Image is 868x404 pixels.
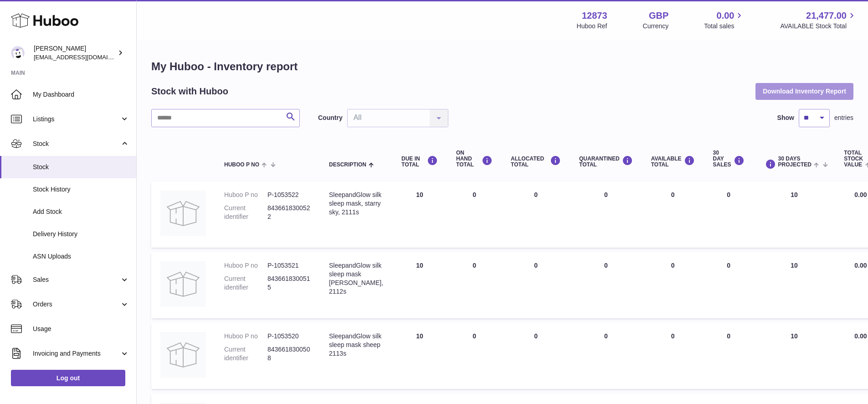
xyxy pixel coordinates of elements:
[267,204,311,221] dd: 8436618300522
[11,46,25,60] img: tikhon.oleinikov@sleepandglow.com
[224,332,267,341] dt: Huboo P no
[834,114,853,122] span: entries
[151,85,228,98] h2: Stock with Huboo
[224,191,267,199] dt: Huboo P no
[318,114,343,122] label: Country
[511,155,561,168] div: ALLOCATED Total
[267,332,311,341] dd: P-1053520
[392,252,447,318] td: 10
[713,150,745,168] div: 30 DAY SALES
[34,53,134,61] span: [EMAIL_ADDRESS][DOMAIN_NAME]
[267,191,311,199] dd: P-1053522
[160,261,206,307] img: product image
[33,349,120,358] span: Invoicing and Payments
[806,10,847,22] span: 21,477.00
[704,252,754,318] td: 0
[160,191,206,236] img: product image
[267,275,311,292] dd: 8436618300515
[392,181,447,248] td: 10
[717,10,734,22] span: 0.00
[33,163,129,171] span: Stock
[704,22,745,31] span: Total sales
[33,230,129,238] span: Delivery History
[854,332,867,340] span: 0.00
[33,185,129,194] span: Stock History
[447,252,502,318] td: 0
[604,262,608,269] span: 0
[502,323,570,389] td: 0
[778,156,812,168] span: 30 DAYS PROJECTED
[754,181,835,248] td: 10
[854,262,867,269] span: 0.00
[392,323,447,389] td: 10
[447,323,502,389] td: 0
[329,332,383,358] div: SleepandGlow silk sleep mask sheep 2113s
[755,83,853,99] button: Download Inventory Report
[224,275,267,292] dt: Current identifier
[34,44,116,62] div: [PERSON_NAME]
[704,10,745,31] a: 0.00 Total sales
[582,10,607,22] strong: 12873
[33,325,129,333] span: Usage
[160,332,206,378] img: product image
[577,22,607,31] div: Huboo Ref
[329,162,366,168] span: Description
[777,114,794,122] label: Show
[224,261,267,270] dt: Huboo P no
[11,370,125,386] a: Log out
[579,155,633,168] div: QUARANTINED Total
[401,155,438,168] div: DUE IN TOTAL
[33,300,120,309] span: Orders
[33,275,120,284] span: Sales
[780,10,857,31] a: 21,477.00 AVAILABLE Stock Total
[643,22,669,31] div: Currency
[754,323,835,389] td: 10
[604,191,608,198] span: 0
[704,323,754,389] td: 0
[224,345,267,363] dt: Current identifier
[642,252,704,318] td: 0
[649,10,668,22] strong: GBP
[329,261,383,296] div: SleepandGlow silk sleep mask [PERSON_NAME], 2112s
[151,59,853,74] h1: My Huboo - Inventory report
[33,115,120,124] span: Listings
[33,90,129,99] span: My Dashboard
[604,332,608,340] span: 0
[502,252,570,318] td: 0
[642,323,704,389] td: 0
[224,162,259,168] span: Huboo P no
[704,181,754,248] td: 0
[33,207,129,216] span: Add Stock
[224,204,267,221] dt: Current identifier
[502,181,570,248] td: 0
[854,191,867,198] span: 0.00
[754,252,835,318] td: 10
[642,181,704,248] td: 0
[329,191,383,217] div: SleepandGlow silk sleep mask, starry sky, 2111s
[780,22,857,31] span: AVAILABLE Stock Total
[267,345,311,363] dd: 8436618300508
[267,261,311,270] dd: P-1053521
[651,155,695,168] div: AVAILABLE Total
[447,181,502,248] td: 0
[33,140,120,148] span: Stock
[844,150,863,168] span: Total stock value
[456,150,493,168] div: ON HAND Total
[33,252,129,261] span: ASN Uploads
